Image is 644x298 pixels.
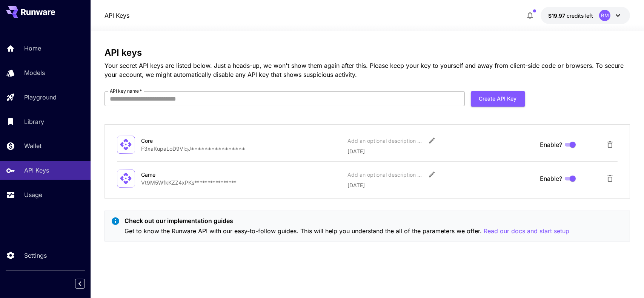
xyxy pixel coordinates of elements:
[24,190,42,199] p: Usage
[567,12,593,19] span: credits left
[141,171,217,179] div: Game
[105,11,129,20] nav: breadcrumb
[24,141,41,150] p: Wallet
[24,93,57,102] p: Playground
[347,171,423,179] div: Add an optional description or comment
[24,251,47,260] p: Settings
[548,12,593,20] div: $19.96713
[141,137,217,145] div: Core
[540,174,562,183] span: Enable?
[471,91,525,107] button: Create API Key
[603,137,618,152] button: Delete API Key
[599,10,610,21] div: BM
[425,168,439,181] button: Edit
[81,277,91,290] div: Collapse sidebar
[541,7,630,24] button: $19.96713BM
[347,137,423,145] div: Add an optional description or comment
[425,134,439,147] button: Edit
[347,181,534,189] p: [DATE]
[24,68,45,77] p: Models
[548,12,567,19] span: $19.97
[484,226,569,236] button: Read our docs and start setup
[110,88,142,94] label: API key name
[124,216,569,225] p: Check out our implementation guides
[75,279,85,289] button: Collapse sidebar
[105,47,630,58] h3: API keys
[603,171,618,186] button: Delete API Key
[105,11,129,20] a: API Keys
[24,166,49,175] p: API Keys
[540,140,562,149] span: Enable?
[124,226,569,236] p: Get to know the Runware API with our easy-to-follow guides. This will help you understand the all...
[24,44,41,53] p: Home
[347,147,534,155] p: [DATE]
[105,61,630,79] p: Your secret API keys are listed below. Just a heads-up, we won't show them again after this. Plea...
[24,117,44,126] p: Library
